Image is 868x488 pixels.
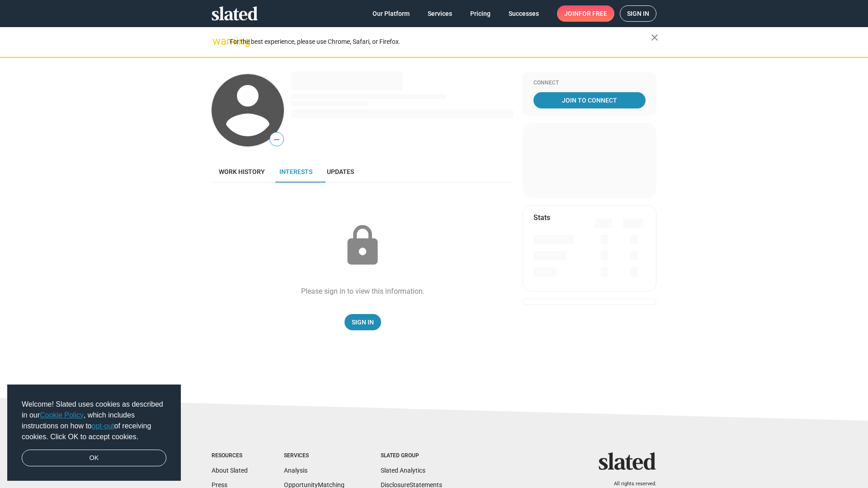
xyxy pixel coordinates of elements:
a: Sign In [344,314,381,330]
div: For the best experience, please use Chrome, Safari, or Firefox. [230,36,651,48]
span: Join [564,5,607,22]
a: About Slated [212,467,248,474]
span: Sign In [352,314,374,330]
span: Services [428,5,452,22]
mat-icon: warning [212,36,223,47]
a: Slated Analytics [381,467,425,474]
div: cookieconsent [7,385,181,481]
span: Pricing [470,5,491,22]
a: Pricing [463,5,498,22]
mat-icon: lock [340,223,385,268]
span: Join To Connect [535,92,644,108]
a: opt-out [92,422,114,430]
a: Our Platform [365,5,417,22]
span: Interests [279,168,312,175]
mat-icon: close [649,32,660,43]
mat-card-title: Stats [533,213,550,222]
div: Please sign in to view this information. [301,286,425,296]
a: Joinfor free [557,5,614,22]
a: Analysis [284,467,307,474]
span: Successes [509,5,539,22]
span: — [270,134,283,145]
a: Work history [212,161,272,183]
span: for free [579,5,607,22]
a: Join To Connect [533,92,646,108]
a: Interests [272,161,320,183]
a: dismiss cookie message [22,450,166,467]
span: Work history [219,168,265,175]
div: Slated Group [381,452,442,460]
span: Updates [327,168,354,175]
div: Resources [212,452,248,460]
a: Cookie Policy [40,411,84,419]
div: Connect [533,80,646,87]
span: Welcome! Slated uses cookies as described in our , which includes instructions on how to of recei... [22,399,166,442]
a: Sign in [620,5,656,22]
a: Services [420,5,459,22]
a: Updates [320,161,361,183]
span: Our Platform [373,5,410,22]
a: Successes [501,5,546,22]
div: Services [284,452,344,460]
span: Sign in [627,6,649,21]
